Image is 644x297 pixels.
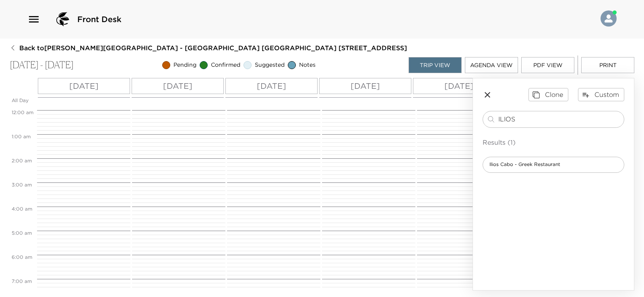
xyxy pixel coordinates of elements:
button: Back to[PERSON_NAME][GEOGRAPHIC_DATA] - [GEOGRAPHIC_DATA] [GEOGRAPHIC_DATA] [STREET_ADDRESS] [10,43,407,52]
button: Trip View [409,57,462,73]
button: [DATE] [132,78,224,94]
p: [DATE] - [DATE] [10,59,74,71]
button: [DATE] [413,78,505,94]
p: [DATE] [351,80,380,92]
span: 1:00 AM [10,133,33,139]
p: Results (1) [483,137,624,147]
button: Custom [578,88,624,101]
span: Confirmed [211,61,240,69]
span: Ilios Cabo - Greek Restaurant [483,161,567,168]
span: Notes [299,61,316,69]
img: User [601,10,617,27]
p: [DATE] [257,80,286,92]
button: Print [581,57,634,73]
span: Front Desk [77,14,122,25]
p: All Day [12,97,35,104]
span: 7:00 AM [10,278,34,284]
button: [DATE] [225,78,318,94]
button: [DATE] [319,78,411,94]
input: Search for activities [498,115,621,124]
span: 6:00 AM [10,254,34,260]
span: 5:00 AM [10,230,34,236]
div: Ilios Cabo - Greek Restaurant [483,157,624,173]
span: 12:00 AM [10,109,35,115]
img: logo [53,10,72,29]
p: [DATE] [163,80,192,92]
span: Back to [PERSON_NAME][GEOGRAPHIC_DATA] - [GEOGRAPHIC_DATA] [GEOGRAPHIC_DATA] [STREET_ADDRESS] [19,43,407,52]
button: [DATE] [38,78,130,94]
span: 2:00 AM [10,158,34,164]
span: 3:00 AM [10,182,34,188]
span: Pending [173,61,196,69]
button: Clone [528,88,568,101]
span: 4:00 AM [10,206,34,212]
p: [DATE] [444,80,474,92]
span: Suggested [255,61,285,69]
button: Agenda View [465,57,518,73]
p: [DATE] [69,80,99,92]
button: PDF View [521,57,574,73]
